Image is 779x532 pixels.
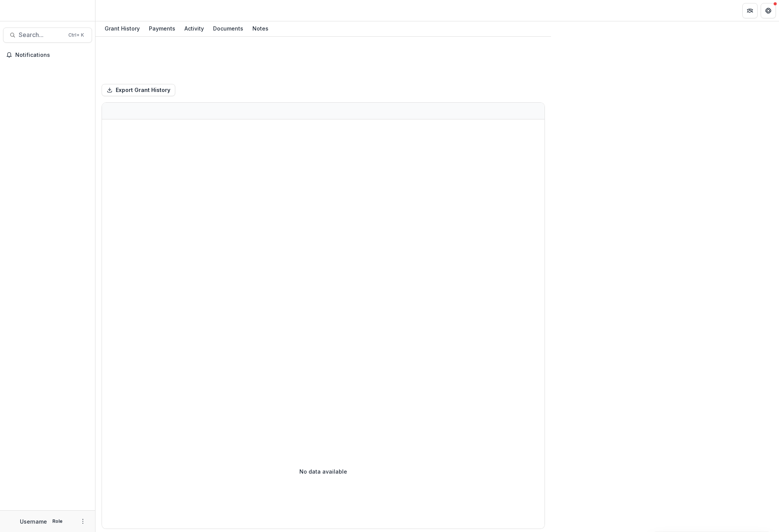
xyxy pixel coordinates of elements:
a: Documents [210,21,246,36]
p: Username [20,517,47,526]
button: More [78,517,87,526]
button: Search... [3,27,92,43]
a: Activity [181,21,207,36]
button: Export Grant History [102,84,175,96]
div: Grant History [102,23,143,34]
span: Search... [19,31,64,39]
p: No data available [299,468,347,476]
div: Ctrl + K [67,31,86,39]
div: Notes [249,23,272,34]
div: Payments [146,23,178,34]
a: Payments [146,21,178,36]
a: Grant History [102,21,143,36]
span: Notifications [15,52,89,58]
p: Role [50,518,65,525]
div: Activity [181,23,207,34]
button: Partners [742,3,758,18]
div: Documents [210,23,246,34]
a: Notes [249,21,272,36]
button: Get Help [761,3,776,18]
button: Notifications [3,49,92,61]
